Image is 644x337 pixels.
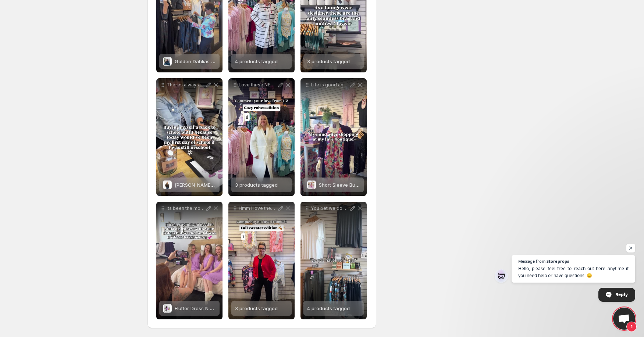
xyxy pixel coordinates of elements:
[626,322,637,332] span: 1
[307,305,350,311] span: 4 products tagged
[319,182,491,188] span: Short Sleeve Button Up Top/Straight Pant PJ Set - Bamboo | Blooming Love
[156,202,223,319] div: Its been the most incredible journey together So much more to come for us sisters and for Cloud N...
[156,78,223,196] div: Theres always a reason to treat yourself And back to school outfits are for moms too haha cloudni...
[167,205,205,211] p: Its been the most incredible journey together So much more to come for us sisters and for Cloud N...
[300,202,367,319] div: You bet we do And hes going to LOVE THESE So soft and breathable my hubby wont wear any other lou...
[300,78,367,196] div: Life is good again cloudninepjs yegboutique retailtherapyShort Sleeve Button Up Top/Straight Pant...
[311,82,349,88] p: Life is good again cloudninepjs yegboutique retailtherapy
[175,182,347,188] span: [PERSON_NAME] + Luxe AIDEN Daisy Sweater | Hand-Embroidered Pullover
[239,82,277,88] p: Love these NEW robes You have to feel the softness Comment your fave below from 1-3 cloudninepjs ...
[175,305,269,311] span: Flutter Dress Nightgown - Bamboo | Lilac
[235,182,278,188] span: 3 products tagged
[228,78,295,196] div: Love these NEW robes You have to feel the softness Comment your fave below from 1-3 cloudninepjs ...
[235,58,278,64] span: 4 products tagged
[228,202,295,319] div: Hmm I love them all Comment your fave below from 1-3 cloudninepjs fallsweater sweaterweather smal...
[175,58,343,64] span: Golden Dahlias Long Sleeve/Jogger Velour Lounge Set | [PERSON_NAME]
[239,205,277,211] p: Hmm I love them all Comment your fave below from 1-3 cloudninepjs fallsweater sweaterweather smal...
[518,259,545,263] span: Message from
[311,205,349,211] p: You bet we do And hes going to LOVE THESE So soft and breathable my hubby wont wear any other lou...
[167,82,205,88] p: Theres always a reason to treat yourself And back to school outfits are for moms too haha cloudni...
[615,288,628,301] span: Reply
[547,259,569,263] span: Storeprops
[518,265,629,279] span: Hello, please feel free to reach out here anytime if you need help or have questions. 😊
[613,308,635,330] a: Open chat
[235,305,278,311] span: 3 products tagged
[307,58,350,64] span: 3 products tagged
